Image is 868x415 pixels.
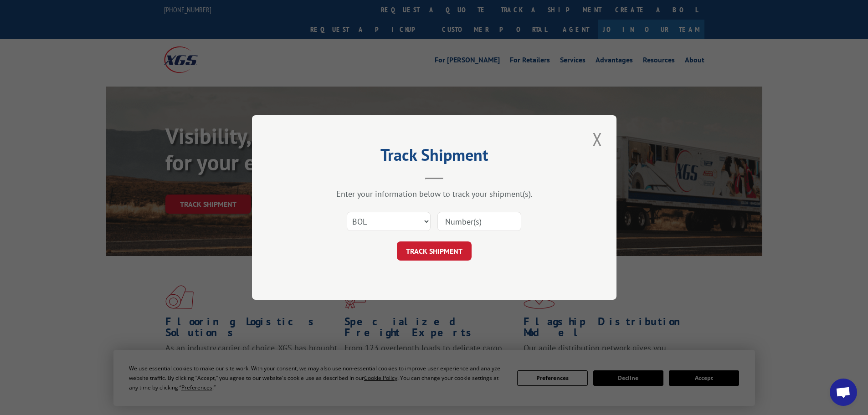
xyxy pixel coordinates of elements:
a: Open chat [830,379,857,406]
input: Number(s) [437,212,521,231]
button: Close modal [590,127,605,152]
button: TRACK SHIPMENT [397,241,472,261]
div: Enter your information below to track your shipment(s). [298,189,571,199]
h2: Track Shipment [298,149,571,166]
